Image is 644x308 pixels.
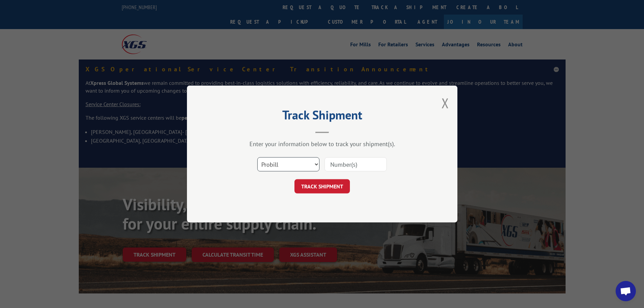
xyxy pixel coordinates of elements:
[294,179,350,193] button: TRACK SHIPMENT
[325,157,387,171] input: Number(s)
[221,140,424,148] div: Enter your information below to track your shipment(s).
[221,110,424,123] h2: Track Shipment
[442,94,449,112] button: Close modal
[616,281,636,301] a: Open chat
